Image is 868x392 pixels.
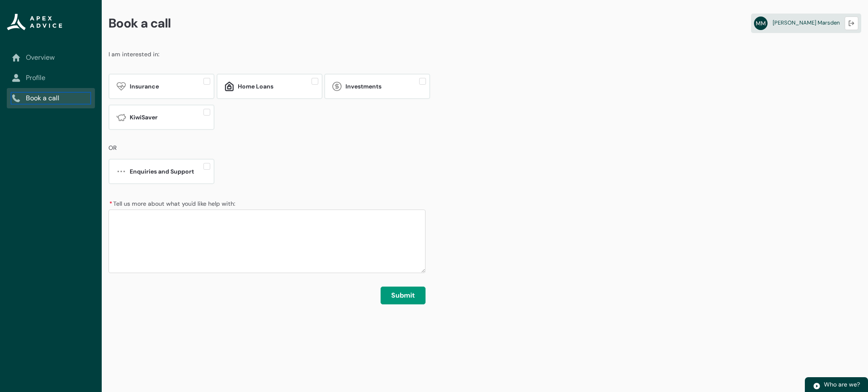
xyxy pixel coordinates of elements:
[130,82,159,91] span: Insurance
[108,15,171,31] span: Book a call
[751,14,861,33] a: MM[PERSON_NAME] Marsden
[7,47,95,108] nav: Sub page
[12,73,90,83] a: Profile
[116,81,126,91] img: life-insurance.svg
[108,50,159,58] label: I am interested in:
[773,19,840,26] span: [PERSON_NAME] Marsden
[109,200,112,207] abbr: required
[116,166,126,177] img: ellipsis.svg
[108,198,239,208] label: Tell us more about what you'd like help with:
[238,82,273,91] span: Home Loans
[345,82,381,91] span: Investments
[813,382,821,390] img: play.svg
[130,167,194,176] span: Enquiries and Support
[824,381,860,388] span: Who are we?
[116,112,126,122] img: piggy-bank.svg
[381,287,426,304] button: Submit
[108,144,426,152] div: OR
[7,14,62,30] img: Apex Advice Group
[754,17,768,30] abbr: MM
[130,113,158,121] span: KiwiSaver
[12,93,90,103] a: Book a call
[12,52,90,63] a: Overview
[224,81,234,91] img: mortgage.svg
[845,17,858,30] button: Logout
[332,81,342,91] img: coin.svg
